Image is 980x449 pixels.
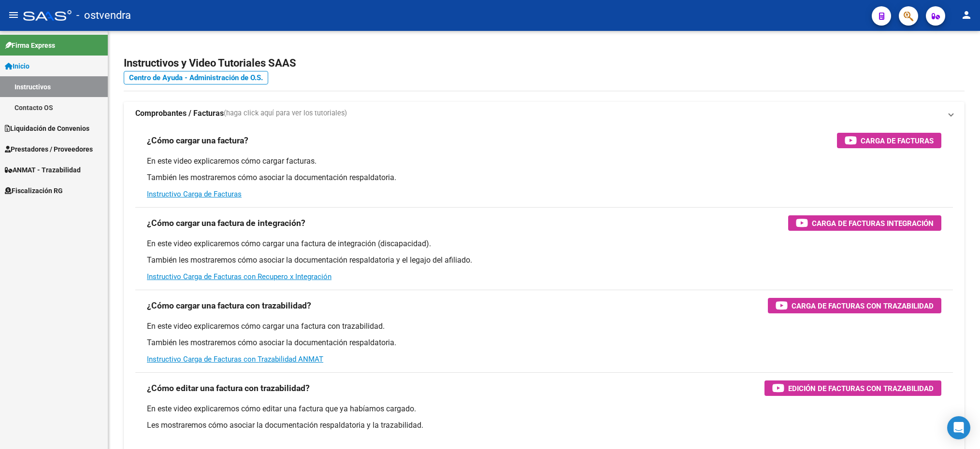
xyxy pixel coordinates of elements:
span: - ostvendra [76,5,131,26]
strong: Comprobantes / Facturas [135,108,224,119]
span: Fiscalización RG [5,185,63,196]
p: En este video explicaremos cómo editar una factura que ya habíamos cargado. [147,404,941,414]
p: En este video explicaremos cómo cargar una factura de integración (discapacidad). [147,239,941,249]
div: Open Intercom Messenger [947,416,970,439]
button: Edición de Facturas con Trazabilidad [764,380,941,396]
p: También les mostraremos cómo asociar la documentación respaldatoria. [147,172,941,183]
span: Carga de Facturas con Trazabilidad [792,300,934,312]
button: Carga de Facturas Integración [788,215,941,231]
span: Firma Express [5,40,55,51]
a: Instructivo Carga de Facturas [147,190,242,198]
h3: ¿Cómo cargar una factura? [147,134,248,147]
span: (haga click aquí para ver los tutoriales) [224,108,347,119]
span: Prestadores / Proveedores [5,144,93,154]
mat-icon: menu [8,9,19,21]
mat-expansion-panel-header: Comprobantes / Facturas(haga click aquí para ver los tutoriales) [124,102,965,125]
p: En este video explicaremos cómo cargar una factura con trazabilidad. [147,321,941,332]
span: Carga de Facturas Integración [812,217,934,229]
h2: Instructivos y Video Tutoriales SAAS [124,54,965,72]
span: Inicio [5,61,29,71]
button: Carga de Facturas [837,133,941,148]
span: Edición de Facturas con Trazabilidad [788,382,934,394]
mat-icon: person [961,9,972,21]
h3: ¿Cómo cargar una factura con trazabilidad? [147,299,311,312]
h3: ¿Cómo cargar una factura de integración? [147,216,305,230]
h3: ¿Cómo editar una factura con trazabilidad? [147,381,310,395]
a: Centro de Ayuda - Administración de O.S. [124,71,268,84]
a: Instructivo Carga de Facturas con Recupero x Integración [147,272,331,281]
p: Les mostraremos cómo asociar la documentación respaldatoria y la trazabilidad. [147,420,941,431]
a: Instructivo Carga de Facturas con Trazabilidad ANMAT [147,355,323,364]
span: Carga de Facturas [861,135,934,147]
p: También les mostraremos cómo asociar la documentación respaldatoria. [147,337,941,348]
p: También les mostraremos cómo asociar la documentación respaldatoria y el legajo del afiliado. [147,255,941,266]
span: ANMAT - Trazabilidad [5,165,81,175]
button: Carga de Facturas con Trazabilidad [768,298,941,313]
p: En este video explicaremos cómo cargar facturas. [147,156,941,167]
span: Liquidación de Convenios [5,123,89,134]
